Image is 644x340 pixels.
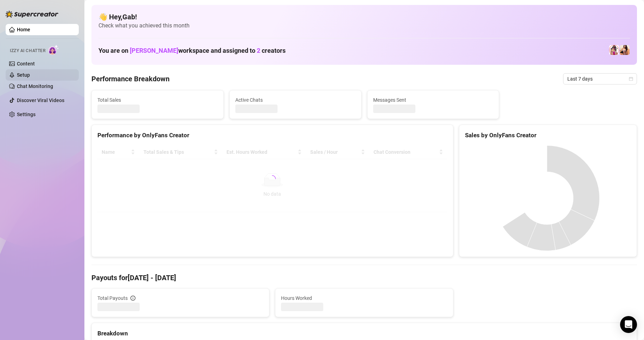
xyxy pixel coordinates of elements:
[609,45,619,55] img: 𝘾𝙧𝙚𝙖𝙢𝙮
[97,294,128,302] span: Total Payouts
[257,47,260,54] span: 2
[91,273,637,283] h4: Payouts for [DATE] - [DATE]
[17,112,36,117] a: Settings
[98,47,286,55] h1: You are on workspace and assigned to creators
[465,131,631,140] div: Sales by OnlyFans Creator
[17,83,53,89] a: Chat Monitoring
[48,45,59,55] img: AI Chatter
[17,97,64,103] a: Discover Viral Videos
[130,296,135,301] span: info-circle
[130,47,178,54] span: [PERSON_NAME]
[620,45,630,55] img: JustineFitness
[98,22,630,30] span: Check what you achieved this month
[10,48,45,54] span: Izzy AI Chatter
[91,74,170,84] h4: Performance Breakdown
[268,175,276,183] span: loading
[567,74,633,84] span: Last 7 days
[17,61,35,67] a: Content
[97,131,447,140] div: Performance by OnlyFans Creator
[97,96,218,104] span: Total Sales
[373,96,493,104] span: Messages Sent
[97,329,631,338] div: Breakdown
[98,12,630,22] h4: 👋 Hey, Gab !
[6,11,58,18] img: logo-BBDzfeDw.svg
[281,294,447,302] span: Hours Worked
[17,72,30,78] a: Setup
[17,27,30,32] a: Home
[629,77,633,81] span: calendar
[620,316,637,333] div: Open Intercom Messenger
[235,96,356,104] span: Active Chats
